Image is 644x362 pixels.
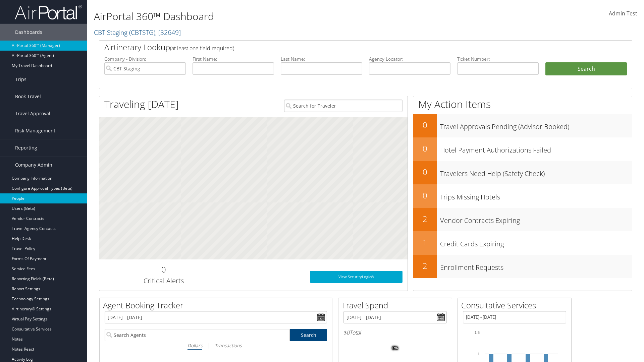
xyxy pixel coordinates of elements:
label: First Name: [193,56,274,62]
h2: 0 [413,190,437,201]
label: Company - Division: [104,56,186,62]
span: (at least one field required) [170,45,234,52]
h2: Airtinerary Lookup [104,42,583,53]
a: Admin Test [609,3,637,24]
tspan: 1 [478,352,480,356]
span: Travel Approval [15,105,50,122]
h2: 0 [104,264,223,275]
a: 2Vendor Contracts Expiring [413,208,632,231]
span: Reporting [15,139,37,156]
i: Transactions [215,342,241,349]
h3: Travel Approvals Pending (Advisor Booked) [440,119,632,131]
label: Ticket Number: [457,56,539,62]
h3: Travelers Need Help (Safety Check) [440,166,632,178]
h2: Consultative Services [461,300,571,311]
a: Search [290,329,327,341]
a: 0Travel Approvals Pending (Advisor Booked) [413,114,632,137]
a: View SecurityLogic® [310,271,402,283]
h3: Trips Missing Hotels [440,189,632,202]
span: Company Admin [15,157,52,173]
div: | [105,341,327,350]
h1: Traveling [DATE] [104,97,179,111]
h3: Enrollment Requests [440,259,632,272]
a: 0Travelers Need Help (Safety Check) [413,161,632,184]
input: Search for Traveler [284,100,402,112]
h1: AirPortal 360™ Dashboard [94,9,456,23]
h2: 0 [413,119,437,131]
a: 1Credit Cards Expiring [413,231,632,255]
tspan: 0% [392,346,398,350]
button: Search [545,62,627,76]
h6: Total [343,329,447,336]
a: 2Enrollment Requests [413,255,632,278]
span: Admin Test [609,10,637,17]
h1: My Action Items [413,97,632,111]
h2: Agent Booking Tracker [103,300,332,311]
span: ( CBTSTG ) [129,28,155,37]
h2: 0 [413,166,437,178]
h3: Critical Alerts [104,276,223,286]
h2: 1 [413,237,437,248]
span: , [ 32649 ] [155,28,181,37]
span: Dashboards [15,24,42,41]
label: Agency Locator: [369,56,450,62]
a: 0Trips Missing Hotels [413,184,632,208]
i: Dollars [187,342,202,349]
input: Search Agents [105,329,290,341]
h3: Credit Cards Expiring [440,236,632,249]
span: Risk Management [15,122,55,139]
h2: 2 [413,213,437,225]
img: airportal-logo.png [15,4,82,20]
h2: Travel Spend [342,300,452,311]
label: Last Name: [281,56,362,62]
span: Book Travel [15,88,41,105]
span: $0 [343,329,350,336]
h2: 0 [413,143,437,154]
tspan: 1.5 [475,330,480,335]
span: Trips [15,71,26,88]
h3: Hotel Payment Authorizations Failed [440,142,632,155]
a: 0Hotel Payment Authorizations Failed [413,137,632,161]
a: CBT Staging [94,28,181,37]
h3: Vendor Contracts Expiring [440,213,632,225]
h2: 2 [413,260,437,271]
